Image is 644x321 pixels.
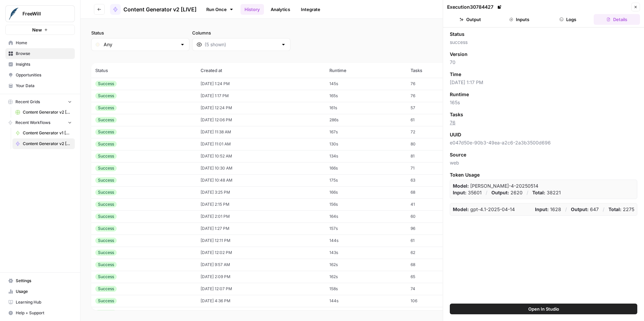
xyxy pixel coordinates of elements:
[5,25,75,35] button: New
[95,226,117,232] div: Success
[325,126,407,138] td: 167s
[325,138,407,150] td: 130s
[450,304,637,314] button: Open In Studio
[5,48,75,59] a: Browse
[450,139,637,146] span: e047d50e-90b3-49ea-a2c6-2a3b3500d696
[95,93,117,99] div: Success
[95,286,117,292] div: Success
[571,206,589,212] strong: Output:
[23,130,72,136] span: Content Generator v1 [DEPRECATED]
[91,63,197,78] th: Status
[407,63,471,78] th: Tasks
[5,286,75,297] a: Usage
[407,186,471,198] td: 68
[450,91,469,98] span: Runtime
[532,189,561,196] p: 38221
[325,259,407,271] td: 162s
[197,114,326,126] td: [DATE] 12:06 PM
[95,177,117,183] div: Success
[23,141,72,147] span: Content Generator v2 [LIVE]
[197,259,326,271] td: [DATE] 9:57 AM
[407,283,471,295] td: 74
[197,198,326,210] td: [DATE] 2:15 PM
[325,210,407,222] td: 164s
[407,114,471,126] td: 61
[325,150,407,162] td: 134s
[95,238,117,244] div: Success
[407,198,471,210] td: 41
[325,307,407,319] td: 160s
[407,259,471,271] td: 68
[23,109,72,115] span: Content Generator v2 [DRAFT] Test
[486,189,487,196] p: /
[407,90,471,102] td: 76
[16,299,72,305] span: Learning Hub
[12,128,75,138] a: Content Generator v1 [DEPRECATED]
[450,79,637,86] span: [DATE] 1:17 PM
[407,307,471,319] td: 97
[325,162,407,174] td: 166s
[197,78,326,90] td: [DATE] 1:24 PM
[450,151,466,158] span: Source
[450,131,461,138] span: UUID
[450,59,637,66] span: 70
[407,210,471,222] td: 60
[202,4,238,15] a: Run Once
[5,97,75,107] button: Recent Grids
[603,206,604,213] p: /
[205,41,278,48] input: (5 shown)
[95,81,117,87] div: Success
[297,4,324,15] a: Integrate
[527,189,528,196] p: /
[407,247,471,259] td: 62
[32,26,42,33] span: New
[5,5,75,22] button: Workspace: FreeWill
[197,162,326,174] td: [DATE] 10:30 AM
[453,183,538,189] p: claude-sonnet-4-20250514
[325,102,407,114] td: 161s
[5,59,75,70] a: Insights
[16,61,72,67] span: Insights
[450,39,637,46] span: success
[407,102,471,114] td: 57
[12,138,75,149] a: Content Generator v2 [LIVE]
[450,159,637,166] span: web
[325,186,407,198] td: 166s
[197,283,326,295] td: [DATE] 12:07 PM
[450,172,637,178] span: Token Usage
[197,235,326,247] td: [DATE] 12:11 PM
[407,295,471,307] td: 106
[325,174,407,186] td: 175s
[325,222,407,235] td: 157s
[22,10,63,17] span: FreeWill
[571,206,599,213] p: 647
[197,186,326,198] td: [DATE] 3:25 PM
[545,14,591,25] button: Logs
[450,51,468,58] span: Version
[95,310,117,316] div: Success
[16,278,72,284] span: Settings
[491,190,509,195] strong: Output:
[197,102,326,114] td: [DATE] 12:24 PM
[16,310,72,316] span: Help + Support
[407,174,471,186] td: 63
[95,129,117,135] div: Success
[407,235,471,247] td: 61
[95,274,117,280] div: Success
[325,271,407,283] td: 162s
[407,78,471,90] td: 76
[407,162,471,174] td: 71
[95,153,117,159] div: Success
[95,298,117,304] div: Success
[5,118,75,128] button: Recent Workflows
[197,126,326,138] td: [DATE] 11:38 AM
[15,120,50,126] span: Recent Workflows
[16,83,72,89] span: Your Data
[450,31,465,38] span: Status
[325,114,407,126] td: 286s
[95,165,117,171] div: Success
[91,29,190,36] label: Status
[453,206,469,212] strong: Model:
[197,295,326,307] td: [DATE] 4:36 PM
[447,4,503,10] div: Execution 30784427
